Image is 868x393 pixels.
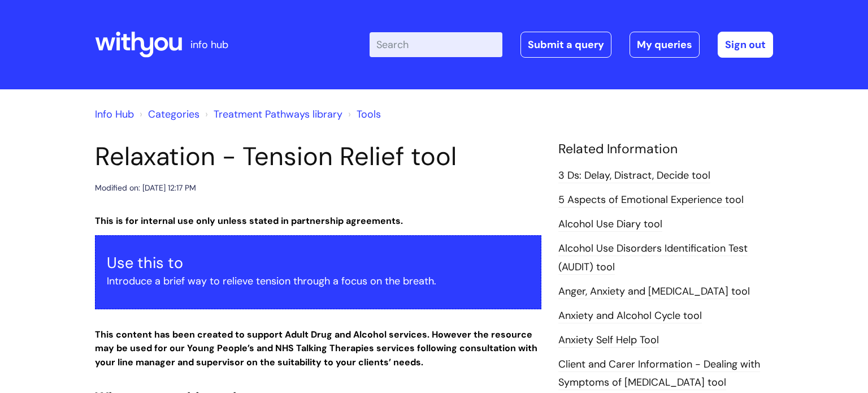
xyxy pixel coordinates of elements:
[718,32,773,58] a: Sign out
[558,357,760,390] a: Client and Carer Information - Dealing with Symptoms of [MEDICAL_DATA] tool
[558,193,744,208] a: 5 Aspects of Emotional Experience tool
[630,32,700,58] a: My queries
[558,241,748,274] a: Alcohol Use Disorders Identification Test (AUDIT) tool
[95,215,403,227] strong: This is for internal use only unless stated in partnership agreements.
[558,169,710,183] a: 3 Ds: Delay, Distract, Decide tool
[520,32,611,58] a: Submit a query
[190,36,228,54] p: info hub
[95,141,541,172] h1: Relaxation - Tension Relief tool
[214,107,342,121] a: Treatment Pathways library
[357,107,381,121] a: Tools
[558,284,750,299] a: Anger, Anxiety and [MEDICAL_DATA] tool
[137,105,199,123] li: Solution home
[558,309,702,323] a: Anxiety and Alcohol Cycle tool
[95,329,537,369] strong: This content has been created to support Adult Drug and Alcohol services. However the resource ma...
[370,32,502,57] input: Search
[558,141,773,157] h4: Related Information
[95,181,196,195] div: Modified on: [DATE] 12:17 PM
[95,107,134,121] a: Info Hub
[107,254,530,272] h3: Use this to
[345,105,381,123] li: Tools
[558,333,659,348] a: Anxiety Self Help Tool
[202,105,342,123] li: Treatment Pathways library
[148,107,199,121] a: Categories
[107,272,530,290] p: Introduce a brief way to relieve tension through a focus on the breath.
[558,217,662,232] a: Alcohol Use Diary tool
[370,32,773,58] div: | -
